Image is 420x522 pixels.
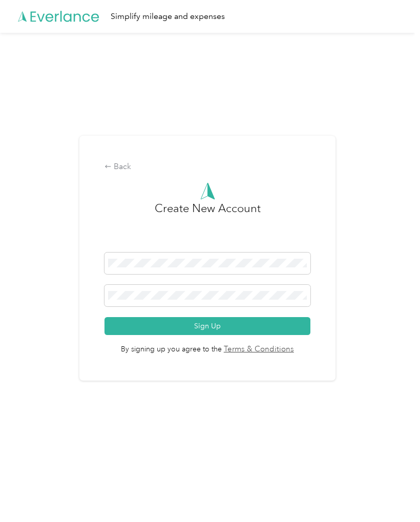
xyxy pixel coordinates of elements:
[155,200,261,253] h3: Create New Account
[104,161,310,173] div: Back
[104,317,310,335] button: Sign Up
[111,10,225,23] div: Simplify mileage and expenses
[104,335,310,356] span: By signing up you agree to the
[222,344,294,356] a: Terms & Conditions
